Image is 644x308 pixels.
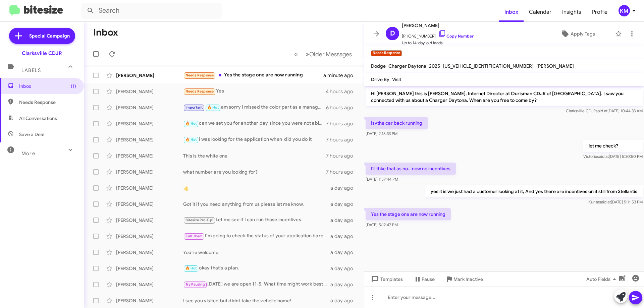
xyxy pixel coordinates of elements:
span: 🔥 Hot [185,137,197,142]
div: okay that's a plan. [183,264,330,272]
a: Special Campaign [9,28,75,44]
span: [US_VEHICLE_IDENTIFICATION_NUMBER] [443,63,534,69]
a: Calendar [524,2,557,22]
span: [DATE] 5:12:47 PM [366,222,398,227]
div: a day ago [330,249,359,256]
div: Let me see if I can run those incentives. [183,216,330,224]
div: a day ago [330,265,359,272]
div: I see you visited but didnt take the vehcile home! [183,297,330,304]
span: said at [599,199,611,204]
div: [PERSON_NAME] [116,72,183,79]
span: D [390,28,395,39]
span: Charger Daytona [388,63,426,69]
span: Needs Response [19,99,76,106]
button: Auto Fields [581,273,624,285]
p: yes it is we just had a customer looking at it, And yes there are incentives on it still from Ste... [425,185,643,197]
div: KM [619,5,630,16]
div: a day ago [330,217,359,224]
span: Older Messages [309,51,352,58]
span: 🔥 Hot [185,266,197,270]
div: [PERSON_NAME] [116,297,183,304]
span: [DATE] 1:57:44 PM [366,177,398,182]
div: Yes the stage one are now running [183,71,323,79]
span: Call Them [185,234,203,238]
div: a day ago [330,233,359,240]
div: [PERSON_NAME] [116,201,183,207]
div: a day ago [330,201,359,207]
div: I'm going to check the status of your application bare with me. [183,232,330,240]
span: Inbox [19,83,76,89]
button: Apply Tags [543,28,612,40]
span: More [21,150,35,157]
span: [PERSON_NAME] [402,21,474,29]
div: Yes [183,87,326,95]
span: said at [596,108,607,113]
input: Search [81,3,222,19]
div: what number are you looking for? [183,169,326,175]
div: can we set you for another day since you were not able to make it [DATE] [183,120,326,127]
div: [PERSON_NAME] [116,88,183,95]
p: Yes the stage one are now running [366,208,451,220]
div: 4 hours ago [326,88,359,95]
div: a day ago [330,281,359,288]
h1: Inbox [93,27,118,38]
div: [PERSON_NAME] [116,169,183,175]
button: Pause [408,273,440,285]
div: [PERSON_NAME] [116,265,183,272]
span: Save a Deal [19,131,44,138]
span: Up to 14-day-old leads [402,40,474,46]
div: [PERSON_NAME] [116,249,183,256]
div: [PERSON_NAME] [116,104,183,111]
nav: Page navigation example [290,47,356,61]
span: « [294,50,298,58]
span: Victoria [DATE] 5:30:50 PM [583,154,643,159]
small: Needs Response [371,50,402,56]
div: [PERSON_NAME] [116,217,183,224]
span: [PERSON_NAME] [536,63,574,69]
div: a minute ago [323,72,359,79]
div: a day ago [330,297,359,304]
button: KM [613,5,637,16]
p: let me check? [583,140,643,152]
span: All Conversations [19,115,57,122]
div: 6 hours ago [326,104,359,111]
div: [PERSON_NAME] [116,120,183,127]
div: am sorry i missed the color part as a manager, i just jumped in [DATE], What was the color you wo... [183,104,326,111]
div: 7 hours ago [326,120,359,127]
button: Templates [364,273,408,285]
div: [PERSON_NAME] [116,185,183,191]
span: Pause [422,273,435,285]
span: Bitesize Pro-Tip! [185,218,213,222]
span: Visit [392,76,401,82]
button: Next [302,47,356,61]
span: Drive By [371,76,389,82]
a: Profile [587,2,613,22]
span: 🔥 Hot [185,121,197,126]
button: Previous [290,47,302,61]
span: Auto Fields [586,273,619,285]
div: This is the white one [183,152,326,159]
a: Copy Number [438,34,474,39]
div: [PERSON_NAME] [116,152,183,159]
span: Templates [370,273,403,285]
a: Inbox [499,2,524,22]
span: Apply Tags [571,28,595,40]
div: 👍 [183,185,330,191]
span: Mark Inactive [453,273,483,285]
div: [PERSON_NAME] [116,136,183,143]
div: 7 hours ago [326,169,359,175]
span: Dodge [371,63,386,69]
div: i was looking for the application when did you do it [183,136,326,143]
div: [DATE] we are open 11-5. What time might work best for you? [183,281,330,288]
span: Special Campaign [29,33,70,39]
span: » [306,50,309,58]
span: Labels [21,67,41,73]
span: Try Pausing [185,282,205,287]
div: [PERSON_NAME] [116,233,183,240]
div: [PERSON_NAME] [116,281,183,288]
a: Insights [557,2,587,22]
span: Kunta [DATE] 5:11:53 PM [588,199,643,204]
button: Mark Inactive [440,273,488,285]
